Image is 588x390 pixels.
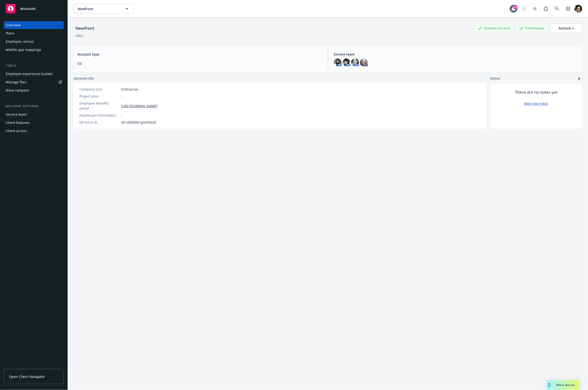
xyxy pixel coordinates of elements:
div: Client access [6,127,27,135]
a: Mobile app mappings [4,46,64,54]
div: Mobile app mappings [6,46,41,54]
a: Accounts [4,2,64,15]
span: Newfront [78,6,119,11]
a: Client features [4,119,64,127]
a: Client access [4,127,64,135]
div: Service team [6,111,27,118]
a: Add new notes [524,101,548,106]
div: Tools [4,63,64,68]
div: Overview [6,21,21,29]
a: Start snowing [519,4,529,14]
div: Drag to move [546,380,553,390]
div: DBA: - [76,33,84,38]
div: Healthcare Informatics [79,113,119,118]
span: Accounts [20,7,35,11]
div: EB Force ID [79,120,119,125]
a: Search [552,4,562,14]
div: Manage files [6,78,26,86]
span: Enterprise [121,87,138,92]
span: Open Client Navigator [9,374,45,379]
div: Company size [79,87,119,92]
a: Switch app [563,4,573,14]
img: photo [334,58,342,66]
a: Employee experience builder [4,70,64,78]
span: - [121,113,122,118]
span: There are no notes yet [515,89,558,95]
a: Toggle theme [530,4,540,14]
a: Manage files [4,78,64,86]
div: Project plan [79,94,119,99]
span: Notes [491,76,500,82]
a: add [576,76,582,82]
div: Actions [559,24,574,33]
a: Employee census [4,38,64,45]
button: Newfront [74,4,134,14]
div: Nova compare [6,86,29,94]
div: Account settings [4,104,64,109]
span: 001d000001gnKf4AAE [121,120,156,125]
button: Nova Assist [546,380,579,390]
div: Employee benefits portal [79,101,119,111]
a: Plans [4,29,64,37]
button: Actions [551,23,582,33]
img: photo [360,58,368,66]
img: photo [351,58,359,66]
span: Account type [77,52,322,57]
div: Client features [6,119,30,127]
a: Nova compare [4,86,64,94]
span: Service team [334,52,579,57]
span: - [121,94,122,99]
a: Report a Bug [541,4,551,14]
span: Nova Assist [556,383,575,387]
div: Business Insurance [476,25,513,31]
a: [URL][DOMAIN_NAME] [121,103,158,108]
div: Total Rewards [517,25,547,31]
div: Newfront [74,25,96,31]
div: 21 [513,5,518,9]
a: Overview [4,21,64,29]
div: Employee experience builder [6,70,53,78]
a: Service team [4,111,64,118]
div: Employee census [6,38,34,45]
img: photo [574,5,582,13]
div: Plans [6,29,14,37]
span: General info [74,76,94,81]
img: photo [343,58,350,66]
span: EB [77,61,322,66]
